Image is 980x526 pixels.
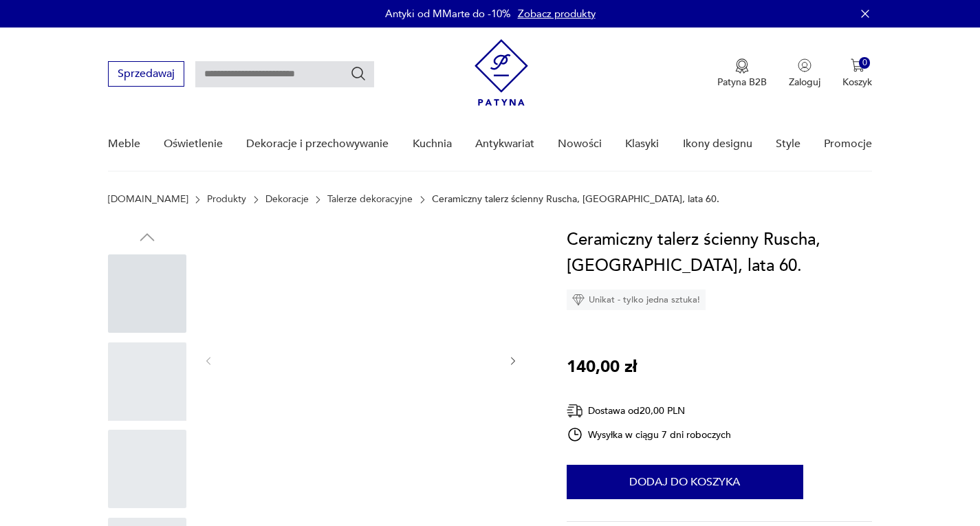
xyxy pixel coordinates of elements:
a: Ikony designu [683,118,752,171]
a: Promocje [824,118,872,171]
img: Ikona medalu [735,58,749,74]
button: Dodaj do koszyka [567,465,803,499]
a: [DOMAIN_NAME] [108,194,188,205]
a: Meble [108,118,140,171]
img: Ikona dostawy [567,402,583,419]
div: 0 [859,57,871,69]
a: Klasyki [625,118,659,171]
a: Nowości [558,118,602,171]
a: Dekoracje [265,194,309,205]
div: Dostawa od 20,00 PLN [567,402,732,419]
a: Talerze dekoracyjne [327,194,413,205]
div: Unikat - tylko jedna sztuka! [567,289,706,310]
a: Sprzedawaj [108,70,184,80]
a: Zobacz produkty [518,7,596,21]
a: Produkty [207,194,246,205]
p: Ceramiczny talerz ścienny Ruscha, [GEOGRAPHIC_DATA], lata 60. [432,194,719,205]
p: Antyki od MMarte do -10% [385,7,511,21]
button: Zaloguj [789,58,820,89]
img: Ikonka użytkownika [798,58,812,72]
p: 140,00 zł [567,354,637,380]
a: Style [776,118,801,171]
a: Dekoracje i przechowywanie [246,118,389,171]
a: Antykwariat [475,118,534,171]
div: Wysyłka w ciągu 7 dni roboczych [567,426,732,443]
h1: Ceramiczny talerz ścienny Ruscha, [GEOGRAPHIC_DATA], lata 60. [567,227,873,279]
a: Oświetlenie [164,118,223,171]
p: Koszyk [842,76,872,89]
button: Sprzedawaj [108,61,184,87]
img: Ikona koszyka [851,58,864,72]
p: Patyna B2B [717,76,767,89]
p: Zaloguj [789,76,820,89]
button: Szukaj [350,65,367,82]
a: Kuchnia [413,118,452,171]
img: Zdjęcie produktu Ceramiczny talerz ścienny Ruscha, Niemcy, lata 60. [228,227,494,492]
img: Patyna - sklep z meblami i dekoracjami vintage [475,39,528,106]
button: 0Koszyk [842,58,872,89]
button: Patyna B2B [717,58,767,89]
img: Ikona diamentu [572,294,585,306]
a: Ikona medaluPatyna B2B [717,58,767,89]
